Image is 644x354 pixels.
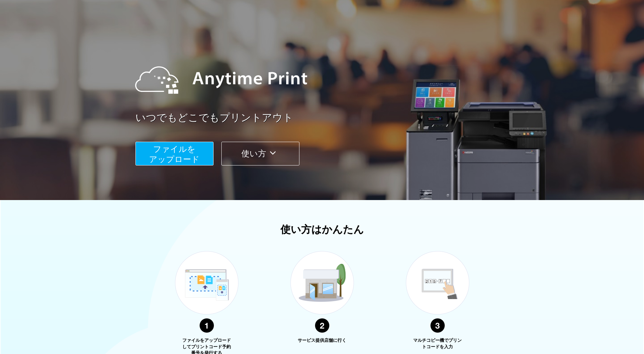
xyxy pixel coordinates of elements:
p: サービス提供店舗に行く [297,337,348,344]
p: マルチコピー機でプリントコードを入力 [412,337,463,350]
button: ファイルを​​アップロード [135,142,214,165]
span: ファイルを ​​アップロード [149,144,200,164]
a: いつでもどこでもプリントアウト [135,111,526,125]
button: 使い方 [221,142,299,165]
